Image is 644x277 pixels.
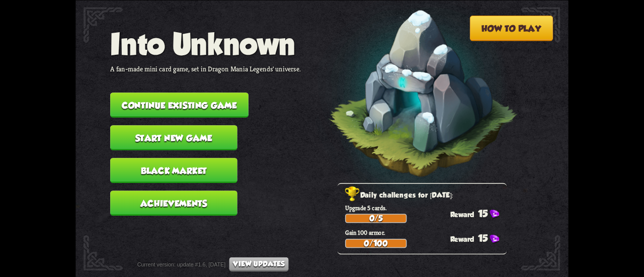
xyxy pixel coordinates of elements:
p: Gain 100 armor. [345,229,507,237]
button: Black Market [110,158,237,183]
div: 0/100 [346,239,406,247]
h1: Into Unknown [110,27,301,61]
p: A fan-made mini card game, set in Dragon Mania Legends' universe. [110,64,301,73]
div: 15 [450,233,507,244]
button: How to play [469,16,553,41]
div: 15 [450,208,507,219]
button: Start new game [110,125,237,150]
button: Continue existing game [110,93,249,118]
img: Golden_Trophy_Icon.png [345,186,360,202]
h2: Daily challenges for [DATE]: [345,190,507,202]
div: Current version: update #1.6, [DATE] [137,257,289,271]
button: Achievements [110,191,237,216]
div: 0/5 [346,214,406,222]
p: Upgrade 5 cards. [345,204,507,212]
button: View updates [229,257,289,271]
